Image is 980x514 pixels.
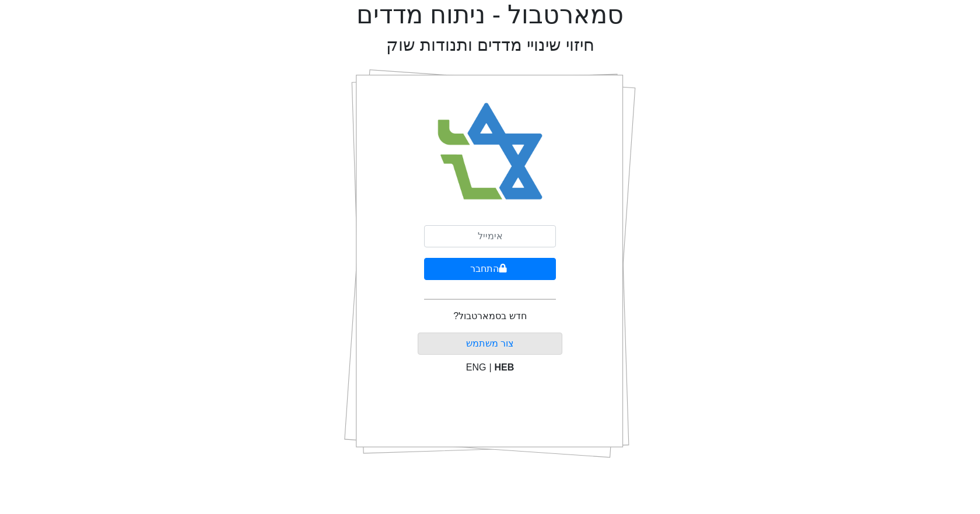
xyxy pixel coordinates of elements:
input: אימייל [424,225,556,247]
p: חדש בסמארטבול? [453,309,526,323]
span: ENG [466,362,487,372]
span: | [489,362,491,372]
span: HEB [495,362,514,372]
img: Smart Bull [427,88,554,216]
a: צור משתמש [466,338,514,348]
button: צור משתמש [418,333,563,355]
h2: חיזוי שינויי מדדים ותנודות שוק [386,35,594,55]
button: התחבר [424,258,556,280]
